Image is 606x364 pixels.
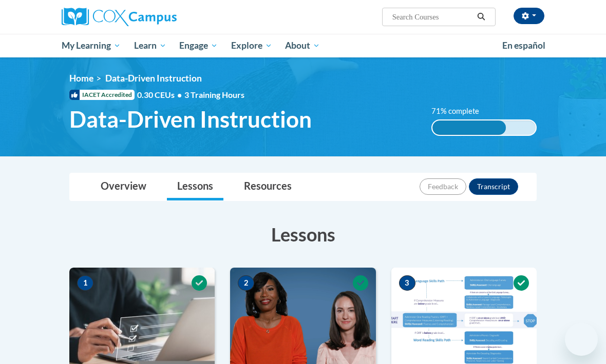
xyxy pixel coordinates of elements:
span: Learn [134,39,166,52]
button: Transcript [469,178,518,195]
div: 71% complete [432,120,506,135]
span: 1 [77,275,93,291]
h3: Lessons [69,221,537,247]
a: Explore [224,34,279,57]
a: Home [69,73,93,84]
a: Cox Campus [62,8,212,26]
label: 71% complete [431,106,490,117]
iframe: Button to launch messaging window [565,323,598,356]
a: Engage [173,34,224,57]
span: 2 [238,275,254,291]
span: IACET Accredited [69,90,135,100]
span: 0.30 CEUs [137,89,184,100]
a: Resources [234,173,302,200]
a: Overview [90,173,157,200]
input: Search Courses [391,11,474,23]
button: Search [474,11,489,23]
span: Explore [231,39,272,52]
span: • [177,90,182,99]
button: Feedback [420,178,466,195]
a: My Learning [55,34,127,57]
span: About [285,39,320,52]
span: My Learning [62,39,121,52]
div: Main menu [54,34,552,57]
button: Account Settings [514,8,544,24]
a: En español [496,35,552,56]
img: Cox Campus [62,8,177,26]
span: Engage [179,39,218,52]
a: Learn [127,34,173,57]
span: 3 [399,275,415,291]
span: Data-Driven Instruction [105,73,202,84]
span: En español [502,40,545,51]
a: Lessons [167,173,223,200]
span: 3 Training Hours [184,90,244,99]
a: About [279,34,327,57]
span: Data-Driven Instruction [69,106,312,133]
